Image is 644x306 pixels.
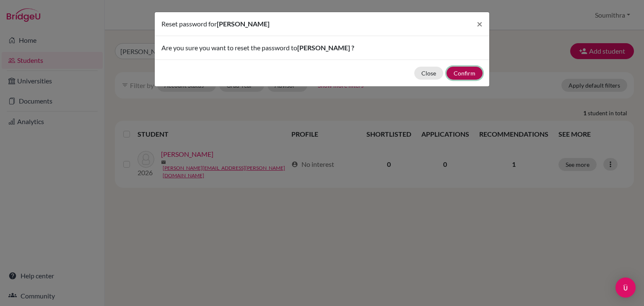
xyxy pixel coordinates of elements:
p: Are you sure you want to reset the password to [161,43,483,53]
button: Close [414,67,443,80]
span: [PERSON_NAME] [217,20,270,28]
span: [PERSON_NAME] ? [297,44,354,52]
button: Confirm [447,67,483,80]
button: Close [470,12,489,36]
div: Open Intercom Messenger [615,277,636,298]
span: Reset password for [161,20,217,28]
span: × [477,18,483,30]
